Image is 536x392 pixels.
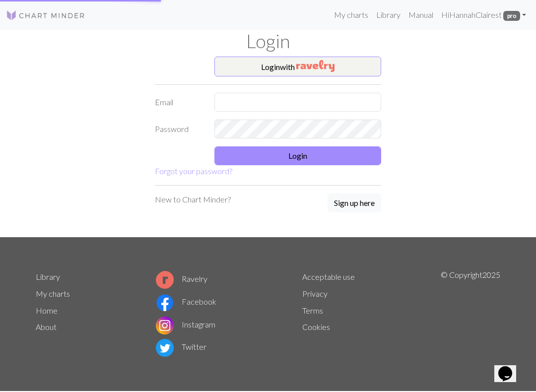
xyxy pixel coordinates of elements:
[36,289,70,298] a: My charts
[404,5,437,25] a: Manual
[330,5,372,25] a: My charts
[302,272,355,281] a: Acceptable use
[6,9,85,21] img: Logo
[149,120,208,138] label: Password
[156,274,207,283] a: Ravelry
[156,342,206,351] a: Twitter
[156,271,174,289] img: Ravelry logo
[494,352,526,382] iframe: chat widget
[30,30,506,53] h1: Login
[156,294,174,312] img: Facebook logo
[302,289,328,298] a: Privacy
[36,306,58,315] a: Home
[156,320,215,329] a: Instagram
[302,306,323,315] a: Terms
[441,269,500,359] p: © Copyright 2025
[156,297,216,306] a: Facebook
[503,11,520,21] span: pro
[36,322,57,331] a: About
[372,5,404,25] a: Library
[296,60,335,72] img: Ravelry
[149,93,208,112] label: Email
[328,194,381,213] a: Sign up here
[156,339,174,357] img: Twitter logo
[155,194,231,205] p: New to Chart Minder?
[156,317,174,334] img: Instagram logo
[302,322,330,331] a: Cookies
[214,146,381,165] button: Login
[214,57,381,76] button: Loginwith
[36,272,60,281] a: Library
[155,166,232,176] a: Forgot your password?
[437,5,530,25] a: HiHannahClairest pro
[328,194,381,212] button: Sign up here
